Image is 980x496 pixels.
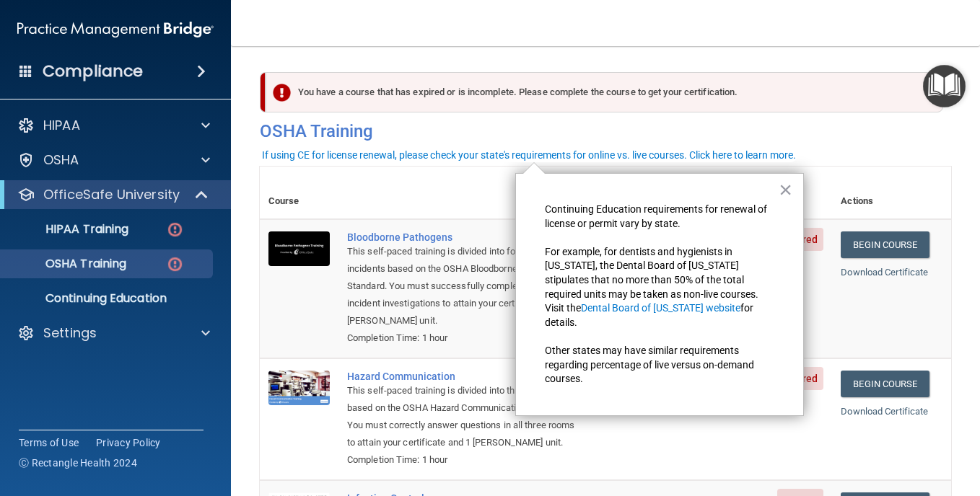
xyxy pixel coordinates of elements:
h4: OSHA Training [260,121,951,141]
th: Required [654,167,709,219]
iframe: Drift Widget Chat Controller [908,397,963,451]
img: danger-circle.6113f641.png [166,255,184,273]
a: Download Certificate [841,406,928,417]
div: You have a course that has expired or is incomplete. Please complete the course to get your certi... [266,72,943,112]
p: HIPAA [43,117,80,134]
span: for details. [545,302,756,328]
p: Continuing Education requirements for renewal of license or permit vary by state. [545,203,774,231]
div: This self-paced training is divided into four (4) exposure incidents based on the OSHA Bloodborne... [347,243,582,329]
div: If using CE for license renewal, please check your state's requirements for online vs. live cours... [262,150,796,160]
div: Hazard Communication [347,371,582,382]
p: Other states may have similar requirements regarding percentage of live versus on-demand courses. [545,344,774,386]
div: This self-paced training is divided into three (3) rooms based on the OSHA Hazard Communication S... [347,382,582,451]
div: Completion Time: 1 hour [347,451,582,469]
a: Privacy Policy [96,435,161,450]
th: Expires On [709,167,769,219]
button: Open Resource Center [923,65,966,107]
span: Ⓒ Rectangle Health 2024 [19,456,137,470]
p: Continuing Education [9,291,206,306]
div: OSHA Training Disclaimer [515,173,804,416]
h4: Compliance [43,61,143,81]
p: Settings [43,324,97,342]
img: exclamation-circle-solid-danger.72ef9ffc.png [273,84,291,102]
a: Begin Course [841,231,929,258]
th: Actions [832,167,951,219]
th: Course [260,167,338,219]
div: Completion Time: 1 hour [347,329,582,347]
p: OfficeSafe University [43,186,180,203]
p: OSHA [43,151,79,169]
a: Dental Board of [US_STATE] website [581,302,740,314]
p: OSHA Training [9,257,126,271]
span: For example, for dentists and hygienists in [US_STATE], the Dental Board of [US_STATE] stipulates... [545,246,761,314]
a: Download Certificate [841,267,928,278]
p: HIPAA Training [9,222,128,236]
div: Bloodborne Pathogens [347,231,582,243]
a: Begin Course [841,371,929,397]
th: Status [769,167,833,219]
img: danger-circle.6113f641.png [166,221,184,239]
button: Close [779,178,792,201]
a: Terms of Use [19,435,79,450]
img: PMB logo [17,15,214,44]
